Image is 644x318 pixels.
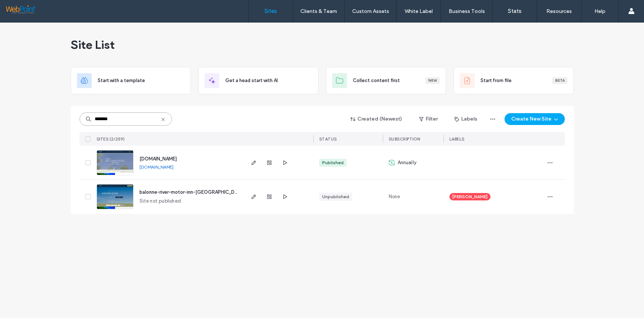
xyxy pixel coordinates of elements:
label: Help [594,8,606,14]
button: Labels [448,113,484,125]
button: Create New Site [505,113,565,125]
div: Published [322,159,344,166]
button: Filter [412,113,445,125]
a: balonne-river-motor-inn-[GEOGRAPHIC_DATA][PERSON_NAME]-[GEOGRAPHIC_DATA] [139,189,334,195]
label: White Label [405,8,433,14]
button: Created (Newest) [344,113,409,125]
span: LABELS [449,136,465,142]
div: Unpublished [322,193,349,200]
a: [DOMAIN_NAME] [139,156,177,162]
span: Start from file [481,77,512,84]
span: Annually [398,159,417,166]
span: Site List [71,37,115,52]
label: Sites [264,8,277,14]
span: SITES (2/259) [97,136,125,142]
div: New [425,77,440,84]
span: Get a head start with AI [225,77,278,84]
label: Stats [508,8,522,14]
span: Start with a template [98,77,145,84]
div: Get a head start with AI [198,67,318,94]
span: Help [17,5,32,12]
div: Start with a template [71,67,191,94]
label: Custom Assets [352,8,389,14]
div: Collect content firstNew [326,67,446,94]
span: [PERSON_NAME] [452,193,488,200]
span: SUBSCRIPTION [389,136,420,142]
label: Clients & Team [300,8,337,14]
div: Start from fileBeta [454,67,574,94]
span: Site not published [139,197,181,205]
span: STATUS [319,136,337,142]
a: [DOMAIN_NAME] [139,164,173,170]
span: Collect content first [353,77,400,84]
span: None [389,193,400,200]
div: Beta [552,77,567,84]
label: Business Tools [449,8,485,14]
label: Resources [546,8,572,14]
